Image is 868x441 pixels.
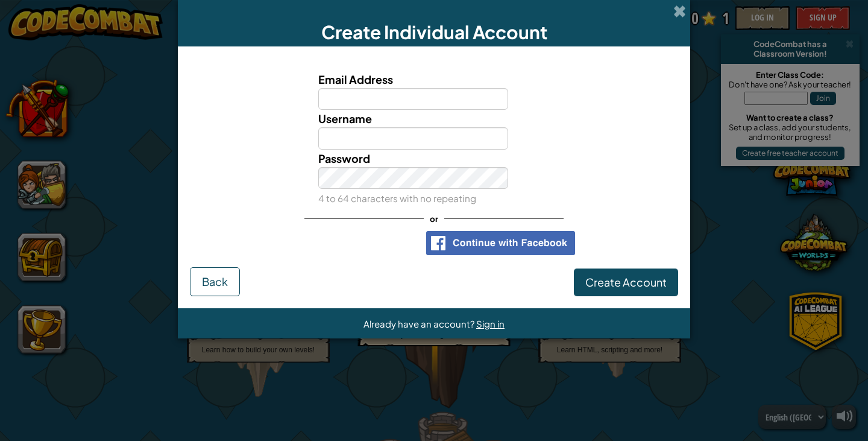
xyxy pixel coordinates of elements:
[190,267,240,296] button: Back
[424,210,444,227] span: or
[574,268,678,296] button: Create Account
[318,151,370,165] span: Password
[585,275,667,289] span: Create Account
[202,274,228,288] span: Back
[318,72,393,86] span: Email Address
[426,231,575,255] img: facebook_sso_button2.png
[363,318,476,329] span: Already have an account?
[318,112,372,125] span: Username
[321,21,547,43] span: Create Individual Account
[288,230,420,256] iframe: Sign in with Google Button
[476,318,505,329] a: Sign in
[318,192,476,204] small: 4 to 64 characters with no repeating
